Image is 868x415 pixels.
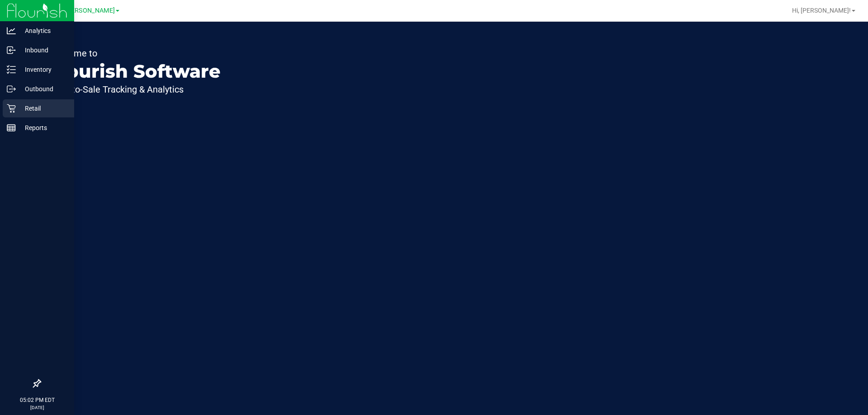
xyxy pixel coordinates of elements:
p: Reports [16,122,70,133]
inline-svg: Analytics [7,26,16,35]
p: Inbound [16,45,70,56]
p: 05:02 PM EDT [4,396,70,404]
p: [DATE] [4,404,70,411]
p: Outbound [16,84,70,94]
inline-svg: Inventory [7,65,16,74]
p: Seed-to-Sale Tracking & Analytics [49,85,221,94]
p: Welcome to [49,49,221,58]
span: [PERSON_NAME] [65,7,115,14]
inline-svg: Reports [7,123,16,132]
p: Analytics [16,25,70,36]
span: Hi, [PERSON_NAME]! [792,7,851,14]
p: Inventory [16,64,70,75]
inline-svg: Outbound [7,84,16,93]
p: Flourish Software [49,62,221,80]
inline-svg: Retail [7,104,16,113]
inline-svg: Inbound [7,46,16,55]
p: Retail [16,103,70,114]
